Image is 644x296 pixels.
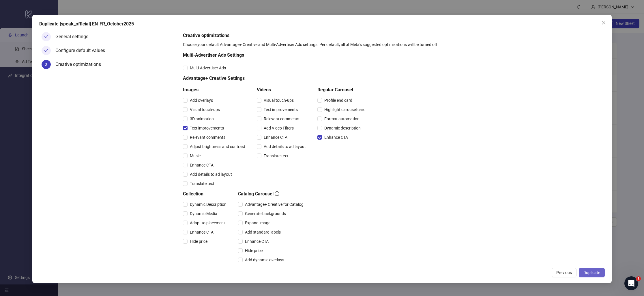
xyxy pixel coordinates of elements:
span: Enhance CTA [261,134,290,140]
iframe: Intercom live chat [624,276,638,290]
span: Enhance CTA [188,162,216,168]
span: Adjust brightness and contrast [188,143,248,150]
span: Multi-Advertiser Ads [188,65,228,71]
span: Enhance CTA [322,134,350,140]
h5: Regular Carousel [317,86,368,93]
span: Add standard labels [243,229,283,235]
span: Dynamic description [322,125,363,131]
span: Visual touch-ups [261,97,296,103]
h5: Images [183,86,248,93]
span: 1 [636,276,641,281]
span: Highlight carousel card [322,106,368,113]
span: Translate text [188,180,217,187]
span: Hide price [243,247,265,254]
span: Duplicate [583,270,600,275]
span: Profile end card [322,97,355,103]
span: check [44,35,48,39]
h5: Multi-Advertiser Ads Settings [183,52,368,59]
span: Music [188,153,203,159]
span: Text improvements [261,106,300,113]
span: 3D animation [188,116,216,122]
span: 3 [45,62,47,67]
span: Enhance CTA [188,229,216,235]
span: Hide price [188,238,210,245]
span: Add dynamic overlays [243,257,287,263]
span: Visual touch-ups [188,106,222,113]
div: Creative optimizations [55,60,106,69]
button: Previous [552,268,576,277]
h5: Creative optimizations [183,32,603,39]
span: Previous [556,270,572,275]
div: Choose your default Advantage+ Creative and Multi-Advertiser Ads settings. Per default, all of Me... [183,41,603,48]
span: Add details to ad layout [261,143,308,150]
span: Expand image [243,220,273,226]
span: Add Video Filters [261,125,296,131]
span: check [44,49,48,53]
span: Relevant comments [261,116,302,122]
span: Add details to ad layout [188,171,234,177]
span: Dynamic Description [188,201,229,208]
span: close [601,21,606,25]
span: Generate backgrounds [243,210,288,217]
div: General settings [55,32,93,41]
button: Duplicate [579,268,605,277]
span: Enhance CTA [243,238,271,245]
h5: Catalog Carousel [238,190,306,197]
h5: Videos [257,86,308,93]
span: Text improvements [188,125,226,131]
span: Format automation [322,116,362,122]
h5: Advantage+ Creative Settings [183,75,368,82]
span: Relevant comments [188,134,228,140]
span: Advantage+ Creative for Catalog [243,201,306,208]
div: Duplicate [speak_official] EN-FR_October2025 [39,21,605,27]
span: Adapt to placement [188,220,227,226]
button: Close [599,18,608,27]
h5: Collection [183,190,229,197]
span: Add overlays [188,97,215,103]
div: Configure default values [55,46,110,55]
span: Dynamic Media [188,210,220,217]
span: info-circle [275,191,279,196]
span: Translate text [261,153,291,159]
